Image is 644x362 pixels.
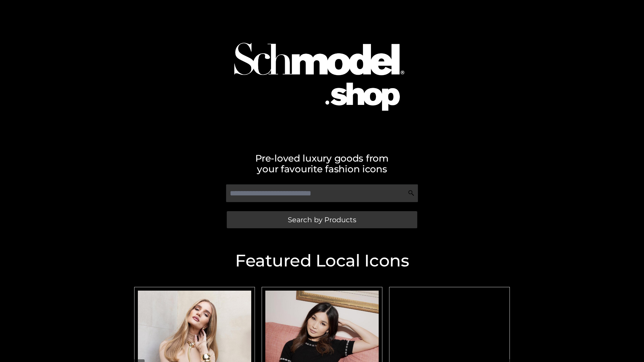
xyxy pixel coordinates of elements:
[288,216,356,223] span: Search by Products
[408,190,415,196] img: Search Icon
[131,252,513,269] h2: Featured Local Icons​
[131,153,513,174] h2: Pre-loved luxury goods from your favourite fashion icons
[227,211,417,228] a: Search by Products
